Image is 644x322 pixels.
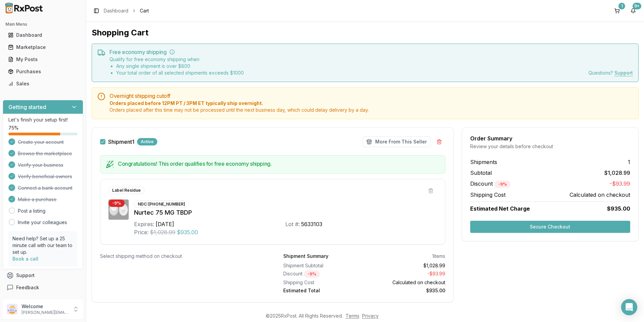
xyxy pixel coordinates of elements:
[283,262,361,269] div: Shipment Subtotal
[5,53,80,65] a: My Posts
[8,103,46,111] h3: Getting started
[109,56,244,76] div: Qualify for free economy shipping when
[137,138,157,145] div: Active
[628,158,630,166] span: 1
[470,143,630,150] div: Review your details before checkout
[8,80,78,87] div: Sales
[18,150,72,157] span: Browse the marketplace
[18,162,63,168] span: Verify your business
[470,136,630,141] div: Order Summary
[283,279,361,286] div: Shipping Cost
[18,185,72,191] span: Connect a bank account
[301,220,322,228] div: 5633103
[283,253,328,260] div: Shipment Summary
[92,27,639,38] h1: Shopping Cart
[3,78,83,89] button: Sales
[3,3,46,14] img: RxPost Logo
[3,42,83,53] button: Marketplace
[134,228,149,236] div: Price:
[570,191,630,199] span: Calculated on checkout
[494,181,511,188] div: - 9 %
[283,287,361,294] div: Estimated Total
[109,100,633,107] span: Orders placed before 12PM PT / 3PM ET typically ship overnight.
[3,30,83,41] button: Dashboard
[367,279,445,286] div: Calculated on checkout
[8,44,78,51] div: Marketplace
[18,196,57,203] span: Make a purchase
[363,136,430,147] button: More From This Seller
[108,199,125,207] div: - 9 %
[150,228,175,236] span: $1,028.99
[283,270,361,278] div: Discount
[367,270,445,278] div: - $93.99
[3,54,83,65] button: My Posts
[470,158,497,166] span: Shipments
[5,29,80,41] a: Dashboard
[367,262,445,269] div: $1,028.99
[285,220,300,228] div: Lot #:
[304,270,320,278] div: - 9 %
[604,169,630,177] span: $1,028.99
[8,68,78,75] div: Purchases
[22,310,68,315] p: [PERSON_NAME][EMAIL_ADDRESS][DOMAIN_NAME]
[432,253,445,260] div: 1 items
[612,5,622,16] button: 1
[7,304,18,315] img: User avatar
[5,22,80,27] h2: Main Menu
[109,93,633,99] h5: Overnight shipping cutoff
[470,169,492,177] span: Subtotal
[470,205,530,212] span: Estimated Net Charge
[140,7,149,14] span: Cart
[8,125,19,131] span: 75 %
[362,313,379,319] a: Privacy
[116,70,244,76] li: Your total order of all selected shipments exceeds $ 1000
[470,180,511,187] span: Discount
[5,65,80,78] a: Purchases
[346,313,359,319] a: Terms
[134,200,189,208] div: NDC: [PHONE_NUMBER]
[8,32,78,38] div: Dashboard
[8,56,78,63] div: My Posts
[3,66,83,77] button: Purchases
[5,41,80,53] a: Marketplace
[18,139,64,145] span: Create your account
[108,199,129,220] img: Nurtec 75 MG TBDP
[628,5,639,16] button: 9+
[607,205,630,213] span: $935.00
[18,173,72,180] span: Verify beneficial owners
[109,49,633,55] h5: Free economy shipping
[8,116,77,123] p: Let's finish your setup first!
[109,107,633,113] span: Orders placed after this time may not be processed until the next business day, which could delay...
[118,161,440,166] h5: Congratulations! This order qualifies for free economy shipping.
[618,3,625,9] div: 1
[5,78,80,90] a: Sales
[177,228,198,236] span: $935.00
[134,208,437,217] div: Nurtec 75 MG TBDP
[16,284,39,291] span: Feedback
[100,253,262,260] div: Select shipping method on checkout
[12,256,38,262] a: Book a call
[104,7,128,14] a: Dashboard
[470,221,630,233] button: Secure Checkout
[108,139,134,144] label: Shipment 1
[621,299,637,315] div: Open Intercom Messenger
[22,303,68,310] p: Welcome
[367,287,445,294] div: $935.00
[18,208,45,214] a: Post a listing
[108,187,144,194] div: Label Residue
[470,191,506,199] span: Shipping Cost
[610,180,630,188] span: -$93.99
[633,3,641,9] div: 9+
[18,219,67,226] a: Invite your colleagues
[156,220,174,228] div: [DATE]
[3,281,83,294] button: Feedback
[12,235,73,256] p: Need help? Set up a 25 minute call with our team to set up.
[3,269,83,281] button: Support
[134,220,154,228] div: Expires:
[588,70,633,76] div: Questions?
[104,7,149,14] nav: breadcrumb
[116,63,244,70] li: Any single shipment is over $ 800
